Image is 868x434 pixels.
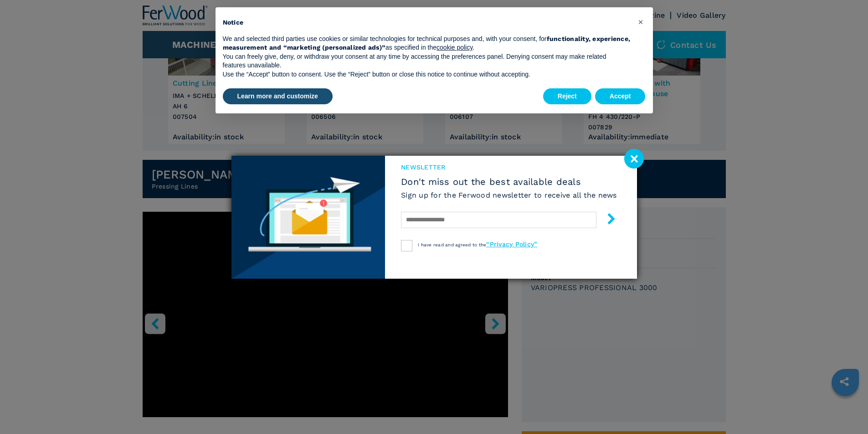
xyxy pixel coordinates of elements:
a: cookie policy [437,44,473,51]
span: Don't miss out the best available deals [401,176,617,187]
button: Learn more and customize [223,88,333,105]
button: submit-button [596,209,617,231]
h2: Notice [223,18,631,27]
button: Accept [595,88,646,105]
p: You can freely give, deny, or withdraw your consent at any time by accessing the preferences pane... [223,52,631,70]
h6: Sign up for the Ferwood newsletter to receive all the news [401,190,617,200]
button: Reject [543,88,591,105]
p: We and selected third parties use cookies or similar technologies for technical purposes and, wit... [223,35,631,52]
img: Newsletter image [231,156,385,279]
span: I have read and agreed to the [418,242,537,247]
strong: functionality, experience, measurement and “marketing (personalized ads)” [223,35,631,51]
a: “Privacy Policy” [486,240,537,248]
button: Close this notice [634,15,648,29]
span: × [638,16,643,27]
span: newsletter [401,163,617,172]
p: Use the “Accept” button to consent. Use the “Reject” button or close this notice to continue with... [223,70,631,79]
